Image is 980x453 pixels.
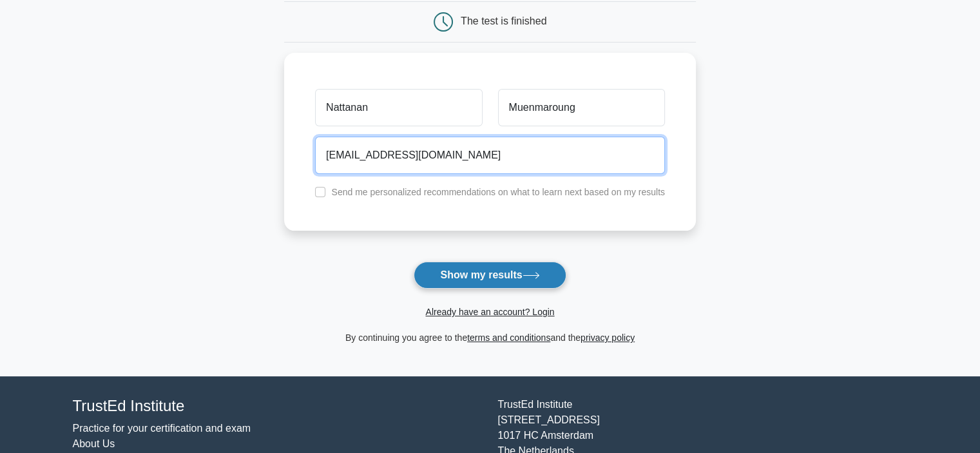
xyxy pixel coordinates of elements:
input: First name [315,89,482,126]
button: Show my results [414,262,566,289]
input: Email [315,137,665,174]
a: terms and conditions [467,333,550,343]
a: privacy policy [581,333,635,343]
a: About Us [73,438,115,449]
div: By continuing you agree to the and the [276,330,704,345]
div: The test is finished [461,15,546,26]
label: Send me personalized recommendations on what to learn next based on my results [331,187,665,197]
a: Practice for your certification and exam [73,423,251,434]
input: Last name [498,89,665,126]
h4: TrustEd Institute [73,397,483,416]
a: Already have an account? Login [425,307,554,317]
